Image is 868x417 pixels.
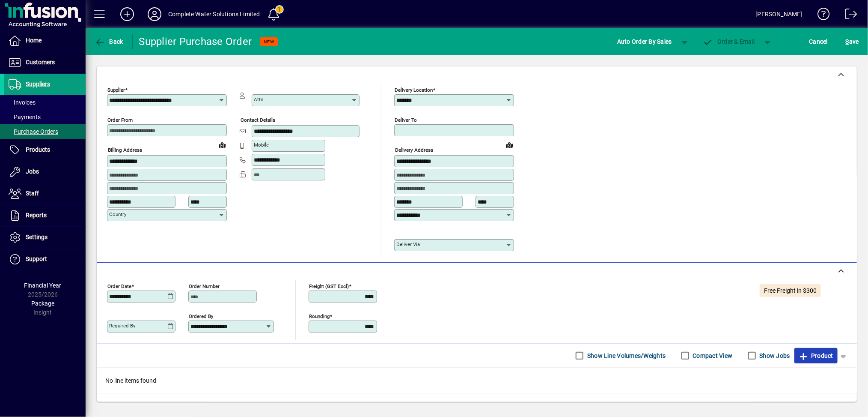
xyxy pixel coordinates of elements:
span: Products [26,146,50,153]
button: Order & Email [699,34,759,49]
span: Package [31,300,54,307]
a: Reports [4,205,86,226]
span: Order & Email [703,38,755,45]
span: Invoices [9,99,36,106]
a: Jobs [4,161,86,183]
mat-label: Delivery Location [395,87,433,93]
span: Cancel [809,35,828,48]
span: Product [799,349,833,363]
mat-label: Country [109,211,126,217]
a: Settings [4,227,86,248]
span: Support [26,255,47,262]
div: [PERSON_NAME] [756,7,803,21]
span: NEW [264,39,274,45]
a: Staff [4,183,86,204]
span: Free Freight in $300 [764,287,817,294]
a: Payments [4,110,86,124]
span: Auto Order By Sales [617,35,672,48]
span: Staff [26,190,39,197]
span: Home [26,37,42,44]
mat-label: Supplier [107,87,125,93]
span: Suppliers [26,81,50,87]
mat-label: Freight (GST excl) [309,283,349,289]
a: Support [4,249,86,270]
button: Cancel [807,34,830,49]
a: View on map [215,138,229,152]
button: Back [92,34,125,49]
span: Jobs [26,168,39,175]
div: Supplier Purchase Order [139,35,252,48]
div: Complete Water Solutions Limited [168,7,260,21]
a: Invoices [4,95,86,110]
span: Reports [26,212,47,219]
button: Auto Order By Sales [613,34,676,49]
span: ave [846,35,859,48]
mat-label: Attn [254,96,263,102]
a: Home [4,30,86,51]
div: No line items found [97,368,857,394]
a: Products [4,139,86,161]
button: Product [794,348,838,363]
a: Purchase Orders [4,124,86,139]
mat-label: Ordered by [189,313,213,319]
a: View on map [502,138,516,152]
span: Settings [26,234,48,240]
mat-label: Order number [189,283,220,289]
button: Add [113,6,141,22]
span: S [846,38,849,45]
a: Knowledge Base [811,2,830,30]
mat-label: Deliver via [396,241,420,247]
button: Profile [141,6,168,22]
a: Customers [4,52,86,73]
span: Purchase Orders [9,128,58,135]
button: Save [844,34,861,49]
label: Show Jobs [758,351,790,360]
span: Financial Year [24,282,62,289]
mat-label: Deliver To [395,117,417,123]
mat-label: Rounding [309,313,330,319]
span: Payments [9,114,41,120]
label: Compact View [691,351,733,360]
label: Show Line Volumes/Weights [586,351,666,360]
app-page-header-button: Back [86,34,133,49]
span: Back [95,38,123,45]
a: Logout [838,2,857,30]
mat-label: Required by [109,323,135,329]
mat-label: Order from [107,117,133,123]
span: Customers [26,59,55,66]
mat-label: Mobile [254,142,269,148]
mat-label: Order date [107,283,131,289]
